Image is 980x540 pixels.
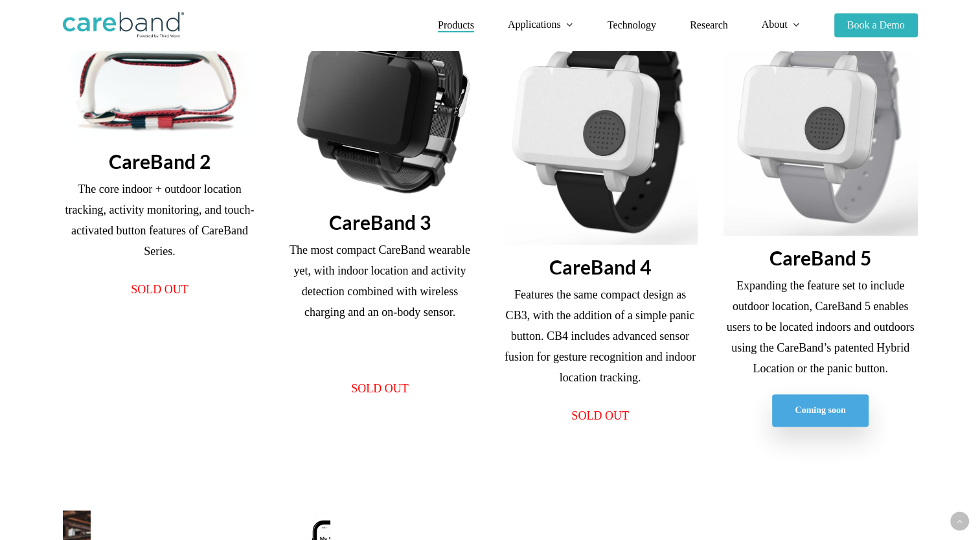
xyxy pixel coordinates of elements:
a: Applications [508,19,574,30]
span: Coming soon [795,404,845,417]
a: Book a Demo [834,20,918,30]
a: Technology [608,20,656,30]
h3: CareBand 5 [724,245,918,270]
span: Book a Demo [847,19,905,30]
img: CareBand [63,12,184,38]
p: The most compact CareBand wearable yet, with indoor location and activity detection combined with... [283,240,477,340]
p: Features the same compact design as CB3, with the addition of a simple panic button. CB4 includes... [503,284,698,405]
a: About [762,19,801,30]
a: Coming soon [772,394,868,427]
span: Products [438,19,474,30]
a: Back to top [950,512,969,531]
h3: CareBand 3 [283,210,477,234]
p: The core indoor + outdoor location tracking, activity monitoring, and touch-activated button feat... [63,179,257,279]
a: Products [438,20,474,30]
h3: CareBand 2 [63,149,257,174]
a: Research [690,20,728,30]
span: About [762,19,788,30]
span: SOLD OUT [131,283,188,296]
span: Applications [508,19,561,30]
span: Technology [608,19,656,30]
span: SOLD OUT [571,409,629,422]
h3: CareBand 4 [503,254,698,279]
p: Expanding the feature set to include outdoor location, CareBand 5 enables users to be located ind... [724,275,918,379]
span: Research [690,19,728,30]
span: SOLD OUT [351,382,409,395]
